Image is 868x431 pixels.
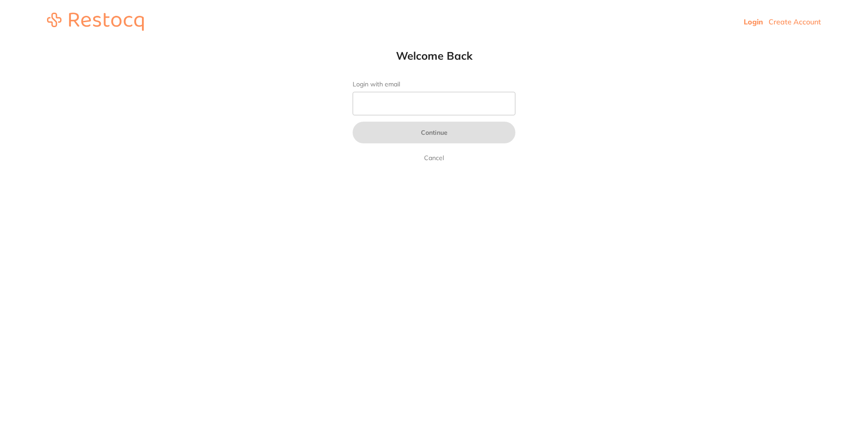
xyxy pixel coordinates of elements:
[422,152,446,163] a: Cancel
[335,49,533,62] h1: Welcome Back
[744,17,763,26] a: Login
[47,13,144,31] img: restocq_logo.svg
[353,122,515,143] button: Continue
[353,81,515,88] label: Login with email
[769,17,821,26] a: Create Account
